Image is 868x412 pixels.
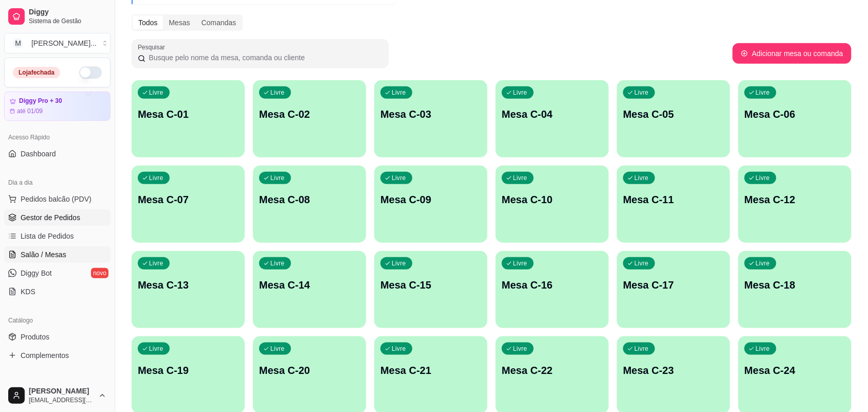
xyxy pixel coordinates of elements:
p: Livre [149,174,164,182]
button: LivreMesa C-09 [374,166,487,243]
div: Mesas [163,15,195,30]
a: Complementos [4,347,111,364]
a: Produtos [4,329,111,345]
p: Livre [270,88,285,97]
p: Livre [756,345,770,353]
input: Pesquisar [146,52,383,63]
button: LivreMesa C-06 [738,80,852,157]
p: Livre [635,88,649,97]
div: Catálogo [4,312,111,329]
span: M [13,38,23,48]
button: LivreMesa C-05 [617,80,730,157]
p: Mesa C-11 [623,192,724,207]
p: Mesa C-18 [745,278,845,292]
p: Mesa C-10 [502,192,603,207]
a: Salão / Mesas [4,246,111,263]
button: [PERSON_NAME][EMAIL_ADDRESS][DOMAIN_NAME] [4,383,111,408]
p: Mesa C-24 [745,363,845,378]
span: Diggy Bot [21,268,52,278]
article: Diggy Pro + 30 [19,97,62,105]
span: [EMAIL_ADDRESS][DOMAIN_NAME] [29,396,94,404]
p: Mesa C-09 [381,192,481,207]
button: LivreMesa C-18 [738,251,852,328]
button: LivreMesa C-16 [496,251,609,328]
button: LivreMesa C-08 [253,166,366,243]
p: Mesa C-16 [502,278,603,292]
div: Loja fechada [13,67,60,78]
p: Mesa C-05 [623,107,724,121]
p: Mesa C-13 [138,278,239,292]
p: Mesa C-04 [502,107,603,121]
p: Livre [392,345,406,353]
p: Livre [756,174,770,182]
a: Dashboard [4,146,111,162]
button: Alterar Status [79,66,102,79]
p: Mesa C-03 [381,107,481,121]
span: [PERSON_NAME] [29,387,94,396]
div: Dia a dia [4,174,111,191]
p: Mesa C-21 [381,363,481,378]
p: Livre [149,345,164,353]
a: Lista de Pedidos [4,228,111,244]
p: Livre [392,88,406,97]
p: Mesa C-17 [623,278,724,292]
p: Livre [270,259,285,267]
p: Livre [635,345,649,353]
button: LivreMesa C-10 [496,166,609,243]
button: LivreMesa C-13 [132,251,245,328]
p: Livre [270,345,285,353]
p: Livre [270,174,285,182]
div: Acesso Rápido [4,129,111,146]
button: LivreMesa C-12 [738,166,852,243]
p: Livre [635,174,649,182]
span: Salão / Mesas [21,249,66,260]
span: Complementos [21,350,69,361]
button: LivreMesa C-15 [374,251,487,328]
button: LivreMesa C-01 [132,80,245,157]
p: Mesa C-20 [259,363,360,378]
p: Mesa C-23 [623,363,724,378]
a: Gestor de Pedidos [4,209,111,226]
a: Diggy Botnovo [4,265,111,281]
a: Diggy Pro + 30até 01/09 [4,92,111,121]
p: Mesa C-22 [502,363,603,378]
p: Livre [392,259,406,267]
label: Pesquisar [138,43,169,51]
span: Lista de Pedidos [21,231,74,241]
p: Mesa C-07 [138,192,239,207]
p: Mesa C-15 [381,278,481,292]
button: Select a team [4,33,111,53]
p: Mesa C-01 [138,107,239,121]
button: LivreMesa C-03 [374,80,487,157]
button: LivreMesa C-11 [617,166,730,243]
span: Sistema de Gestão [29,17,106,25]
span: Diggy [29,8,106,17]
p: Livre [513,259,528,267]
p: Mesa C-12 [745,192,845,207]
span: KDS [21,286,35,297]
p: Livre [149,88,164,97]
p: Mesa C-06 [745,107,845,121]
p: Livre [392,174,406,182]
p: Livre [513,88,528,97]
span: Pedidos balcão (PDV) [21,194,92,204]
button: LivreMesa C-07 [132,166,245,243]
span: Dashboard [21,149,56,159]
p: Livre [513,174,528,182]
button: LivreMesa C-04 [496,80,609,157]
button: LivreMesa C-14 [253,251,366,328]
div: Todos [133,15,163,30]
a: KDS [4,283,111,300]
span: Gestor de Pedidos [21,212,80,223]
p: Livre [756,259,770,267]
a: DiggySistema de Gestão [4,4,111,29]
p: Mesa C-14 [259,278,360,292]
span: Produtos [21,332,49,342]
p: Livre [635,259,649,267]
p: Mesa C-02 [259,107,360,121]
button: LivreMesa C-02 [253,80,366,157]
div: [PERSON_NAME] ... [31,38,97,48]
p: Mesa C-08 [259,192,360,207]
p: Livre [513,345,528,353]
button: Adicionar mesa ou comanda [733,43,852,64]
